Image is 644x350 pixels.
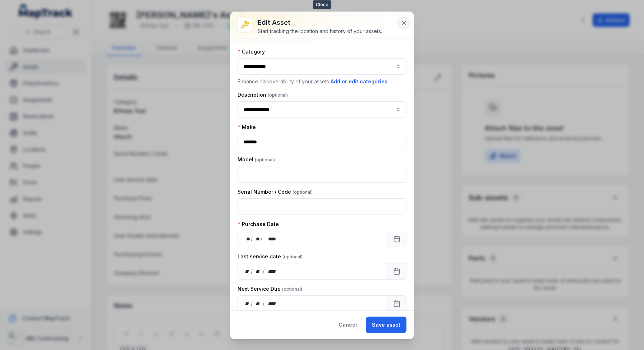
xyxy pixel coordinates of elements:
label: Next Service Due [238,285,302,293]
h3: Edit asset [258,18,382,28]
label: Purchase Date [238,221,279,228]
div: / [251,300,253,307]
button: Save asset [366,317,406,333]
button: Calendar [387,263,406,280]
div: / [251,235,253,243]
div: / [263,268,265,275]
label: Serial Number / Code [238,188,313,195]
button: Add or edit categories [330,78,388,86]
div: year, [263,235,277,243]
div: year, [265,300,279,307]
div: month, [253,300,263,307]
div: year, [265,268,279,275]
div: / [263,300,265,307]
label: Make [238,124,256,131]
label: Last service date [238,253,303,260]
div: / [261,235,263,243]
span: Close [313,0,331,9]
button: Cancel [332,317,363,333]
div: month, [253,235,261,243]
div: day, [244,300,251,307]
label: Model [238,156,275,163]
button: Calendar [387,295,406,312]
label: Description [238,91,288,98]
input: asset-edit:description-label [238,101,406,118]
label: Category [238,48,265,55]
div: day, [244,235,251,243]
div: day, [244,268,251,275]
div: / [251,268,253,275]
div: month, [253,268,263,275]
p: Enhance discoverability of your assets. [238,78,406,86]
button: Calendar [387,231,406,247]
div: Start tracking the location and history of your assets. [258,28,382,35]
